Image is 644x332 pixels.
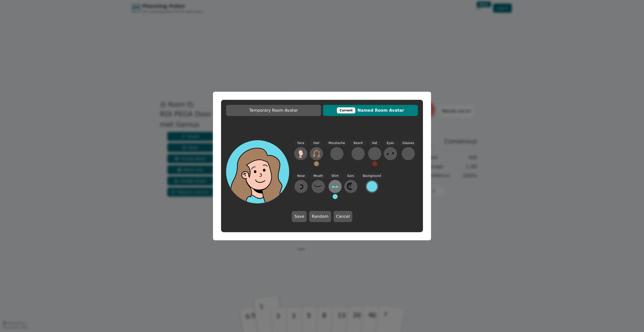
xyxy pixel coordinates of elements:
span: Named Room Avatar [326,107,415,113]
span: Beard [351,140,365,146]
span: Hair [310,140,323,146]
span: Face [294,140,307,146]
span: Mouth [310,173,326,179]
span: Temporary Room Avatar [229,107,318,113]
span: Glasses [399,140,417,146]
span: Ears [344,173,357,179]
button: Temporary Room Avatar [226,105,321,116]
button: Cancel [334,211,352,222]
span: Shirt [329,173,342,179]
button: Save [292,211,307,222]
span: Background [360,173,384,179]
span: Eyes [384,140,397,146]
div: This avatar will be displayed in dedicated rooms [337,107,356,113]
button: Random [309,211,331,222]
button: CurrentNamed Room Avatar [323,105,418,116]
span: Nose [294,173,308,179]
span: Hat [369,140,380,146]
span: Moustache [326,140,348,146]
